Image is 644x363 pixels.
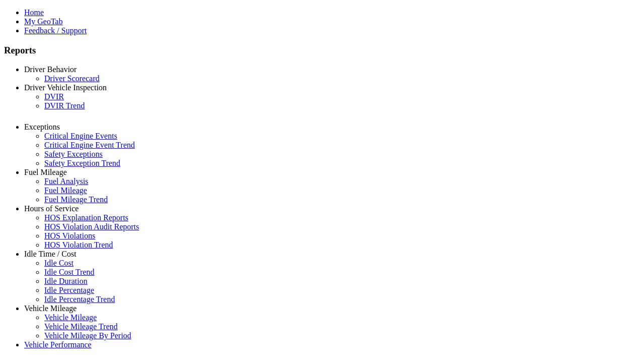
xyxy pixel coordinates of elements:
a: Idle Duration [44,277,88,285]
a: Exceptions [24,123,60,131]
a: HOS Explanation Reports [44,213,128,222]
a: Fuel Mileage [24,168,67,176]
h3: Reports [4,45,640,56]
a: Vehicle Mileage By Period [44,331,131,340]
a: HOS Violations [44,231,95,240]
a: DVIR Trend [44,101,85,110]
a: Safety Exception Trend [44,159,120,167]
a: Fuel Mileage Trend [44,195,108,204]
a: Vehicle Mileage Trend [44,322,118,331]
a: Critical Engine Event Trend [44,141,135,149]
a: Driver Behavior [24,65,76,74]
a: DVIR [44,92,64,101]
a: Idle Cost [44,259,73,267]
a: Safety Exceptions [44,150,103,158]
a: Idle Percentage [44,286,94,294]
a: Fuel Analysis [44,177,89,186]
a: Hours of Service [24,204,78,213]
a: HOS Violation Audit Reports [44,222,139,231]
a: My GeoTab [24,17,63,26]
a: Idle Cost Trend [44,268,95,276]
a: Vehicle Mileage [44,313,97,322]
a: Vehicle Mileage [24,304,76,313]
a: Feedback / Support [24,26,87,35]
a: Driver Scorecard [44,74,100,83]
a: Idle Time / Cost [24,250,76,258]
a: Fuel Mileage [44,186,87,195]
a: Critical Engine Events [44,132,117,140]
a: HOS Violation Trend [44,240,113,249]
a: Idle Percentage Trend [44,295,115,304]
a: Home [24,8,44,17]
a: Driver Vehicle Inspection [24,83,107,92]
a: Vehicle Performance [24,340,92,349]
